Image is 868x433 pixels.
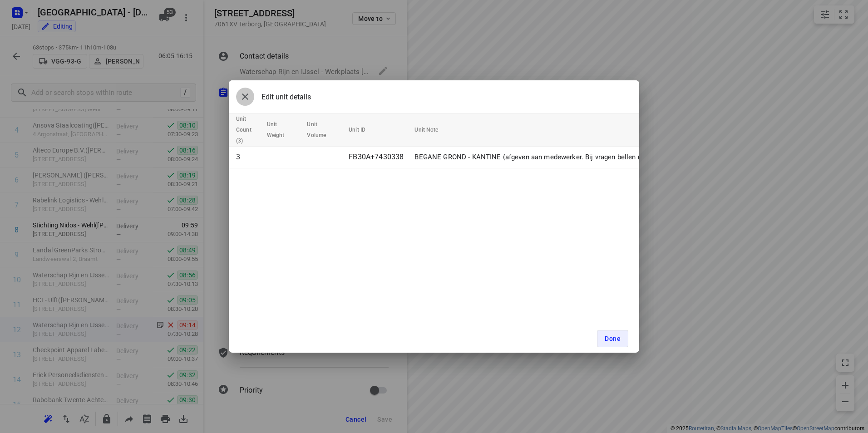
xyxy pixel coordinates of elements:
[236,88,311,106] div: Edit unit details
[349,124,377,135] span: Unit ID
[307,119,338,141] span: Unit Volume
[605,335,621,342] span: Done
[345,147,411,168] td: FB30A+7430338
[267,119,296,141] span: Unit Weight
[597,330,628,347] button: Done
[229,147,263,168] td: 3
[414,124,450,135] span: Unit Note
[236,113,263,146] span: Unit Count (3)
[414,152,749,162] p: BEGANE GROND - KANTINE (afgeven aan medewerker. Bij vragen bellen naar Paul 06-53859610)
